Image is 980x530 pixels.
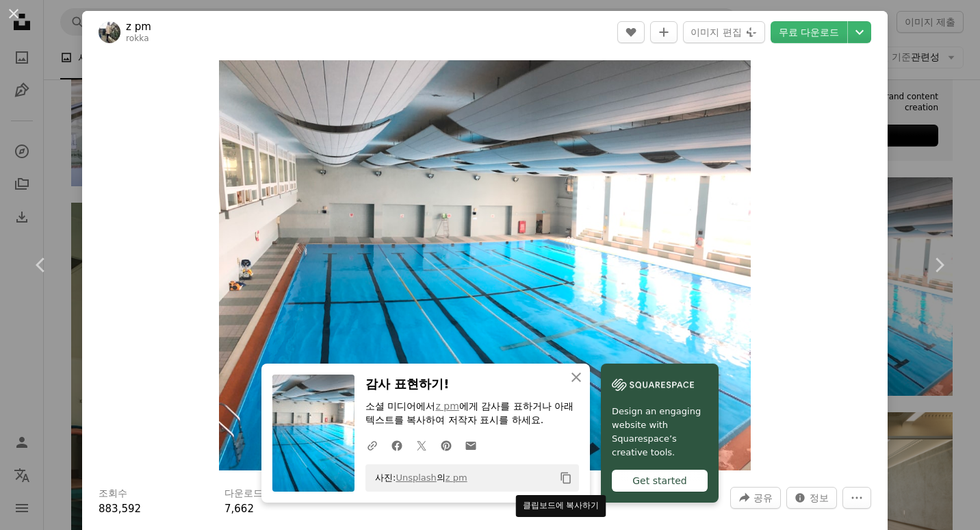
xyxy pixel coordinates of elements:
h3: 감사 표현하기! [365,375,579,394]
h3: 다운로드 [224,487,263,501]
button: 이미지 편집 [683,21,764,43]
button: 이 이미지 공유 [730,487,781,509]
span: 7,662 [224,503,254,515]
a: Facebook에 공유 [385,431,409,459]
a: Unsplash [396,472,436,483]
button: 더 많은 작업 [842,487,871,509]
div: Get started [612,470,708,492]
button: 클립보드에 복사하기 [554,466,578,490]
span: 883,592 [99,503,141,515]
button: 좋아요 [617,21,645,43]
a: z pm [446,472,467,483]
a: 이메일로 공유에 공유 [459,431,483,459]
a: rokka [126,34,149,43]
a: Twitter에 공유 [409,431,434,459]
h3: 조회수 [99,487,127,501]
a: z pm [126,20,151,34]
img: file-1606177908946-d1eed1cbe4f5image [612,375,694,395]
a: 다음 [898,199,980,331]
a: Pinterest에 공유 [434,431,459,459]
div: 클립보드에 복사하기 [516,495,606,517]
a: z pm [435,401,459,412]
button: 다운로드 크기 선택 [848,21,871,43]
span: 정보 [810,488,829,508]
p: 소셜 미디어에서 에게 감사를 표하거나 아래 텍스트를 복사하여 저작자 표시를 하세요. [365,400,579,427]
a: 무료 다운로드 [771,21,847,43]
button: 컬렉션에 추가 [650,21,678,43]
img: 실내 수영장 [219,60,751,470]
span: 사진: 의 [368,467,467,489]
img: z pm의 프로필로 이동 [99,21,120,43]
span: Design an engaging website with Squarespace’s creative tools. [612,405,708,459]
button: 이 이미지 관련 통계 [786,487,837,509]
span: 공유 [753,488,773,508]
a: Design an engaging website with Squarespace’s creative tools.Get started [601,364,719,503]
button: 이 이미지 확대 [219,60,751,470]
